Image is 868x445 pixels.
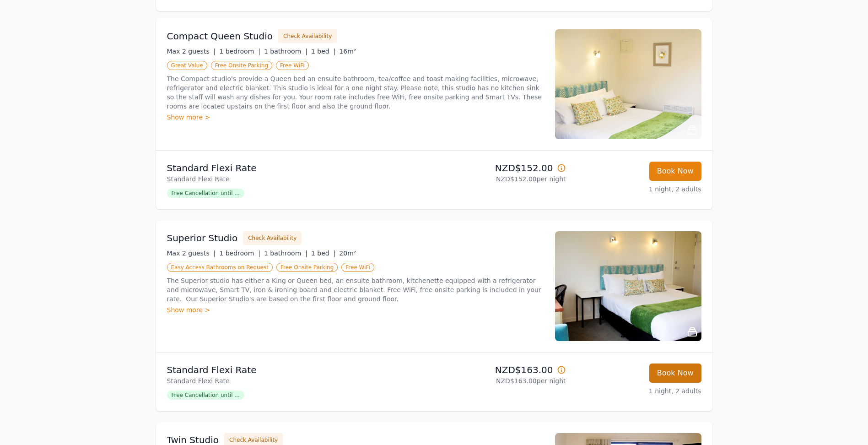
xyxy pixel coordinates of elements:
div: Show more > [167,305,544,315]
p: NZD$152.00 per night [438,174,566,184]
span: Great Value [167,61,207,70]
p: Standard Flexi Rate [167,162,431,174]
span: 1 bedroom | [219,48,260,55]
span: Max 2 guests | [167,48,216,55]
p: The Compact studio's provide a Queen bed an ensuite bathroom, tea/coffee and toast making facilit... [167,74,544,111]
p: Standard Flexi Rate [167,364,431,376]
p: NZD$152.00 [438,162,566,174]
span: 1 bed | [311,48,335,55]
p: 1 night, 2 adults [573,386,701,396]
span: Max 2 guests | [167,250,216,257]
span: 1 bedroom | [219,250,260,257]
span: Free Cancellation until ... [167,391,244,400]
button: Check Availability [278,29,337,43]
span: Free WiFi [276,61,309,70]
span: Free Cancellation until ... [167,189,244,198]
span: 20m² [339,250,356,257]
div: Show more > [167,113,544,122]
span: 1 bathroom | [264,250,307,257]
button: Book Now [649,162,701,181]
p: Standard Flexi Rate [167,174,431,184]
p: Standard Flexi Rate [167,376,431,385]
span: Free Onsite Parking [211,61,272,70]
span: Free Onsite Parking [276,263,338,272]
h3: Compact Queen Studio [167,30,273,43]
h3: Superior Studio [167,232,238,244]
p: NZD$163.00 [438,364,566,376]
span: Free WiFi [341,263,374,272]
p: The Superior studio has either a King or Queen bed, an ensuite bathroom, kitchenette equipped wit... [167,276,544,304]
span: 16m² [339,48,356,55]
span: Easy Access Bathrooms on Request [167,263,273,272]
span: 1 bathroom | [264,48,307,55]
button: Check Availability [243,231,302,245]
p: NZD$163.00 per night [438,376,566,385]
button: Book Now [649,364,701,383]
span: 1 bed | [311,250,335,257]
p: 1 night, 2 adults [573,185,701,194]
